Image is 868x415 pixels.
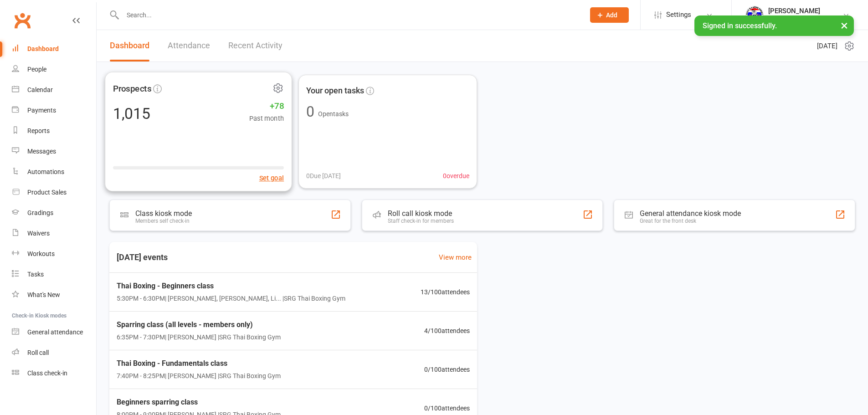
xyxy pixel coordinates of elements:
[12,141,96,162] a: Messages
[117,293,345,303] span: 5:30PM - 6:30PM | [PERSON_NAME], [PERSON_NAME], Li... | SRG Thai Boxing Gym
[12,343,96,363] a: Roll call
[113,82,151,95] span: Prospects
[27,250,55,257] div: Workouts
[12,80,96,100] a: Calendar
[249,113,284,124] span: Past month
[640,209,741,218] div: General attendance kiosk mode
[640,218,741,224] div: Great for the front desk
[228,30,282,61] a: Recent Activity
[12,363,96,384] a: Class kiosk mode
[135,209,192,218] div: Class kiosk mode
[27,271,44,278] div: Tasks
[11,9,34,32] a: Clubworx
[27,45,59,52] div: Dashboard
[27,148,56,155] div: Messages
[12,244,96,264] a: Workouts
[27,66,46,73] div: People
[27,127,50,134] div: Reports
[27,86,53,93] div: Calendar
[27,230,50,237] div: Waivers
[168,30,210,61] a: Attendance
[117,280,345,292] span: Thai Boxing - Beginners class
[117,358,281,369] span: Thai Boxing - Fundamentals class
[745,6,764,24] img: thumb_image1718682644.png
[817,41,837,51] span: [DATE]
[27,168,64,175] div: Automations
[836,15,853,35] button: ×
[135,218,192,224] div: Members self check-in
[388,209,454,218] div: Roll call kiosk mode
[12,162,96,182] a: Automations
[439,252,472,263] a: View more
[117,371,281,381] span: 7:40PM - 8:25PM | [PERSON_NAME] | SRG Thai Boxing Gym
[27,107,56,114] div: Payments
[12,121,96,141] a: Reports
[259,173,284,184] button: Set goal
[117,319,281,331] span: Sparring class (all levels - members only)
[768,15,830,23] div: SRG Thai Boxing Gym
[443,171,469,181] span: 0 overdue
[666,5,691,25] span: Settings
[606,11,617,19] span: Add
[424,403,470,413] span: 0 / 100 attendees
[12,100,96,121] a: Payments
[12,39,96,59] a: Dashboard
[388,218,454,224] div: Staff check-in for members
[318,110,349,118] span: Open tasks
[27,349,49,356] div: Roll call
[12,182,96,203] a: Product Sales
[27,369,67,377] div: Class check-in
[27,209,53,216] div: Gradings
[306,171,341,181] span: 0 Due [DATE]
[306,84,364,97] span: Your open tasks
[27,328,83,336] div: General attendance
[109,249,175,266] h3: [DATE] events
[424,326,470,336] span: 4 / 100 attendees
[120,9,578,21] input: Search...
[12,203,96,223] a: Gradings
[12,59,96,80] a: People
[113,106,150,121] div: 1,015
[117,332,281,342] span: 6:35PM - 7:30PM | [PERSON_NAME] | SRG Thai Boxing Gym
[703,21,777,30] span: Signed in successfully.
[27,291,60,298] div: What's New
[117,396,281,408] span: Beginners sparring class
[12,285,96,305] a: What's New
[12,322,96,343] a: General attendance kiosk mode
[424,364,470,374] span: 0 / 100 attendees
[421,287,470,297] span: 13 / 100 attendees
[12,264,96,285] a: Tasks
[306,104,314,119] div: 0
[110,30,149,61] a: Dashboard
[590,7,629,23] button: Add
[27,189,67,196] div: Product Sales
[12,223,96,244] a: Waivers
[249,99,284,113] span: +78
[768,7,830,15] div: [PERSON_NAME]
